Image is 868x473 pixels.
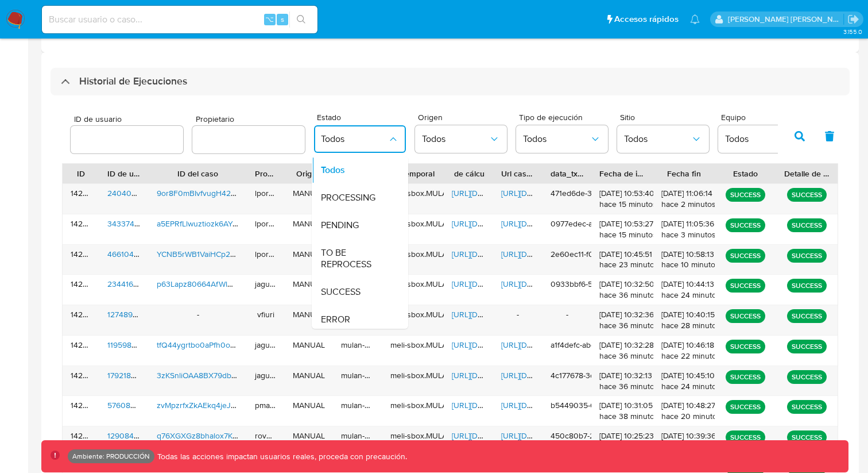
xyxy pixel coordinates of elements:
a: Notificaciones [690,14,700,24]
span: Accesos rápidos [614,13,679,25]
input: Buscar usuario o caso... [42,12,317,27]
span: 3.155.0 [843,27,862,36]
p: Todas las acciones impactan usuarios reales, proceda con precaución. [154,451,407,462]
span: ⌥ [265,14,274,25]
a: Salir [847,13,859,25]
p: edwin.alonso@mercadolibre.com.co [728,14,844,25]
p: Ambiente: PRODUCCIÓN [72,454,150,459]
button: search-icon [289,11,313,28]
span: s [281,14,284,25]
